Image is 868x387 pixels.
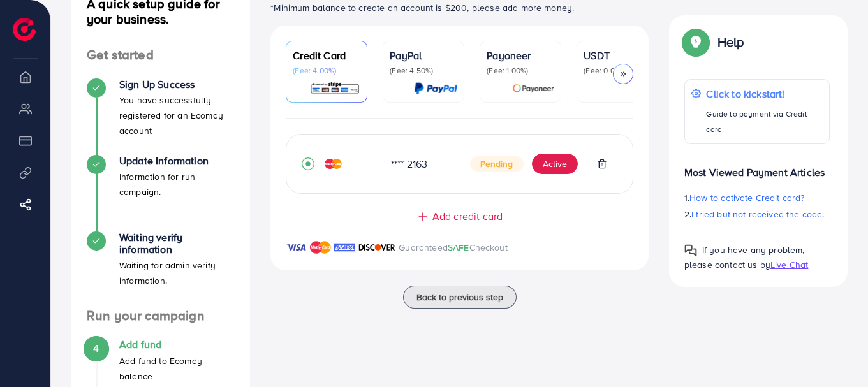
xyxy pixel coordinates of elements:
p: (Fee: 1.00%) [487,66,554,76]
h4: Update Information [119,155,235,167]
img: Popup guide [684,244,697,257]
li: Update Information [71,155,250,231]
span: Pending [470,156,524,172]
h4: Sign Up Success [119,78,235,91]
p: Guaranteed Checkout [399,240,508,255]
p: (Fee: 4.00%) [293,66,360,76]
h4: Run your campaign [71,308,250,324]
svg: record circle [302,157,314,170]
img: brand [358,240,395,255]
p: 1. [684,190,830,205]
img: brand [310,240,331,255]
p: Guide to payment via Credit card [706,106,823,137]
p: Most Viewed Payment Articles [684,154,830,180]
p: Add fund to Ecomdy balance [119,353,235,384]
iframe: Chat [814,330,858,377]
h4: Get started [71,47,250,63]
p: Click to kickstart! [706,86,823,101]
img: card [512,81,554,96]
span: How to activate Credit card? [689,191,804,204]
img: brand [334,240,355,255]
p: 2. [684,207,830,222]
p: USDT [584,48,651,63]
p: Waiting for admin verify information. [119,258,235,288]
button: Back to previous step [403,286,517,309]
h4: Add fund [119,339,235,351]
span: Add credit card [432,209,503,224]
img: logo [13,18,36,41]
p: (Fee: 0.00%) [584,66,651,76]
img: brand [286,240,307,255]
p: (Fee: 4.50%) [390,66,457,76]
h4: Waiting verify information [119,231,235,256]
img: credit [325,159,342,169]
p: PayPal [390,48,457,63]
span: I tried but not received the code. [691,208,824,221]
span: If you have any problem, please contact us by [684,244,805,271]
img: card [414,81,457,96]
span: Back to previous step [416,291,503,303]
img: card [310,81,360,96]
p: Help [717,34,744,50]
p: You have successfully registered for an Ecomdy account [119,92,235,138]
li: Waiting verify information [71,231,250,308]
img: Popup guide [684,31,707,54]
p: Information for run campaign. [119,169,235,200]
button: Active [532,154,578,174]
span: 4 [93,341,99,356]
p: Credit Card [293,48,360,63]
span: Live Chat [770,258,808,271]
li: Sign Up Success [71,78,250,155]
p: Payoneer [487,48,554,63]
span: SAFE [448,241,469,254]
